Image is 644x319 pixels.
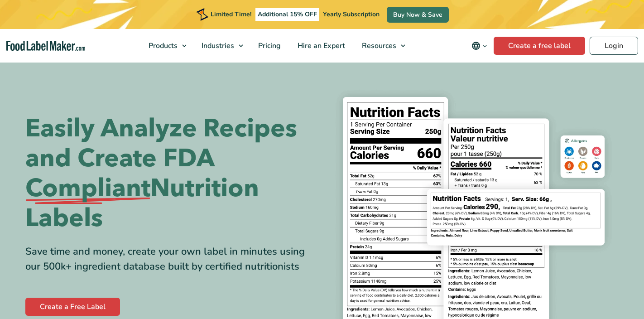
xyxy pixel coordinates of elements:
span: Compliant [25,174,150,203]
div: Save time and money, create your own label in minutes using our 500k+ ingredient database built b... [25,244,315,274]
a: Login [590,37,638,55]
span: Hire an Expert [295,41,346,51]
span: Limited Time! [211,10,251,19]
span: Pricing [255,41,282,51]
button: Change language [465,37,494,55]
span: Yearly Subscription [323,10,380,19]
span: Resources [359,41,397,51]
span: Industries [199,41,235,51]
span: Products [146,41,178,51]
span: Additional 15% OFF [255,8,319,21]
h1: Easily Analyze Recipes and Create FDA Nutrition Labels [25,114,315,233]
a: Create a free label [494,37,585,55]
a: Industries [193,29,248,63]
a: Create a Free Label [25,298,120,316]
a: Buy Now & Save [387,7,449,23]
a: Hire an Expert [289,29,351,63]
a: Resources [354,29,410,63]
a: Food Label Maker homepage [6,41,85,51]
a: Pricing [250,29,287,63]
a: Products [140,29,191,63]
